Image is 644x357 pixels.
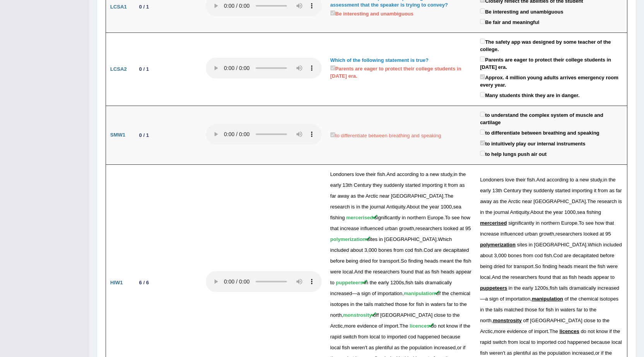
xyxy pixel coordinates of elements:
span: So [401,258,407,264]
span: decapitated [443,247,469,253]
span: fish [527,177,535,183]
span: [GEOGRAPHIC_DATA] [384,236,436,242]
span: far [616,188,622,193]
span: near [379,193,389,199]
span: that [415,269,424,275]
span: puppeteers [480,285,507,291]
span: near [522,198,532,204]
span: journal [494,209,509,215]
span: About [407,204,420,210]
span: growth [399,225,414,231]
span: And [386,171,395,177]
span: waters [430,301,445,307]
span: being [480,263,492,269]
span: 95 [605,231,611,237]
span: monstrosity [343,312,372,318]
span: And [492,274,501,280]
span: Which [438,236,452,242]
label: Approx. 4 million young adults arrives emergency room every year. [480,73,623,89]
span: the [365,269,372,275]
span: sign [361,290,371,296]
span: early [522,285,533,291]
span: importation [506,296,530,302]
span: for [538,307,544,313]
input: Parents are eager to protect their college students in [DATE] era. [330,65,335,70]
span: decapitated [573,253,599,258]
span: that [552,274,561,280]
span: 95 [465,225,471,231]
span: urban [385,225,398,231]
span: tails [494,307,503,313]
span: as [562,274,568,280]
span: dried [494,263,505,269]
span: off [373,312,379,318]
span: before [330,258,345,264]
span: the [514,285,521,291]
span: in [425,301,429,307]
span: appear [593,274,609,280]
span: about [480,253,493,258]
span: chemical [451,290,470,296]
span: are [434,247,442,253]
span: early [330,182,341,188]
span: were [607,263,618,269]
input: The safety app was designed by some teacher of the college. [480,39,485,44]
span: looked [584,231,598,237]
span: sea [453,204,461,210]
span: in [480,307,484,313]
span: Londoners [480,177,504,183]
span: Londoners [330,171,354,177]
span: in [364,280,368,285]
span: heads [424,258,438,264]
span: their [516,177,526,183]
span: included [330,247,349,253]
span: sea [577,209,585,215]
span: Cod [553,253,563,258]
span: dramatically [425,280,452,285]
span: that [606,220,614,226]
span: the [545,209,552,215]
span: they [373,182,383,188]
span: far [330,193,336,199]
span: 1000 [441,204,452,210]
span: are [564,253,571,258]
span: Arctic [366,193,378,199]
span: the [459,171,466,177]
span: heads [441,269,454,275]
label: Be interesting and unambiguous [330,9,413,18]
span: researchers [415,225,442,231]
span: the [421,204,428,210]
span: in [555,307,559,313]
div: 0 / 1 [136,131,152,139]
span: northern [541,220,560,226]
span: growth [539,231,554,237]
span: it [594,188,596,193]
span: suddenly [533,188,553,193]
span: the [500,198,507,204]
span: far [447,301,453,307]
span: 3 [364,247,367,253]
span: To [579,220,584,226]
span: finding [408,258,423,264]
span: the [609,177,616,183]
span: Century [354,182,372,188]
span: 13th [343,182,352,188]
span: study [441,171,452,177]
input: Parents are eager to protect their college students in [DATE] era. [480,56,485,61]
span: heads [559,263,572,269]
span: local [480,274,490,280]
span: a [357,290,360,296]
span: 3 [494,253,497,258]
span: sign [489,296,499,302]
span: cod [405,247,413,253]
span: meant [574,263,588,269]
span: significantly [508,220,534,226]
span: in [529,242,533,248]
span: to [420,171,424,177]
span: 1200s [390,280,404,285]
span: suddenly [384,182,404,188]
span: from [523,253,533,258]
span: tails [559,285,568,291]
span: importing [422,182,442,188]
label: to understand the complex system of muscle and cartilage [480,110,623,126]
